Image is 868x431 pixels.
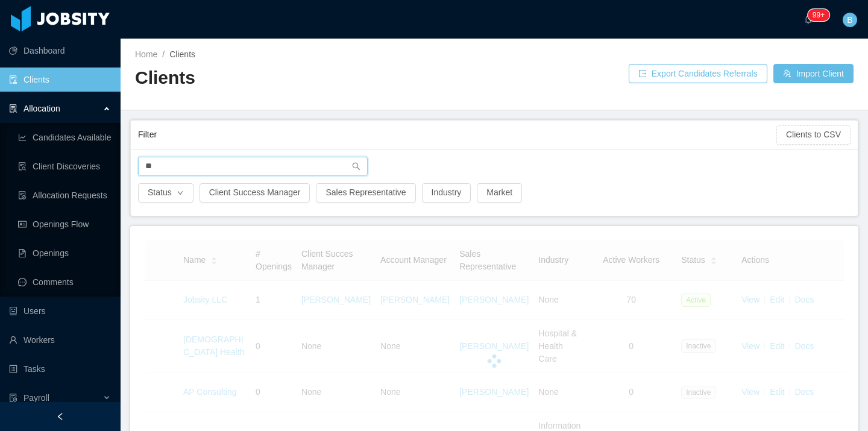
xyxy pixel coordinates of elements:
span: / [162,49,165,59]
button: Statusicon: down [138,183,193,203]
h2: Clients [135,66,494,90]
a: Home [135,49,157,59]
a: icon: userWorkers [9,328,111,352]
sup: 245 [808,9,829,21]
button: Market [477,183,522,203]
button: Sales Representative [316,183,415,203]
a: icon: file-textOpenings [18,241,111,265]
span: B [847,13,852,27]
span: Clients [169,49,195,59]
button: icon: usergroup-addImport Client [773,64,854,83]
a: icon: file-searchClient Discoveries [18,154,111,178]
div: Filter [138,124,776,146]
a: icon: robotUsers [9,299,111,323]
a: icon: line-chartCandidates Available [18,125,111,149]
i: icon: file-protect [9,394,17,402]
button: Clients to CSV [776,125,851,145]
a: icon: messageComments [18,270,111,294]
span: Allocation [24,104,60,113]
button: icon: exportExport Candidates Referrals [629,64,767,83]
a: icon: pie-chartDashboard [9,39,111,63]
i: icon: solution [9,104,17,113]
i: icon: search [352,162,360,171]
a: icon: idcardOpenings Flow [18,212,111,236]
a: icon: profileTasks [9,357,111,381]
a: icon: auditClients [9,68,111,92]
a: icon: file-doneAllocation Requests [18,183,111,207]
button: Industry [422,183,471,203]
button: Client Success Manager [200,183,310,203]
span: Payroll [24,393,49,403]
i: icon: bell [804,15,813,24]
